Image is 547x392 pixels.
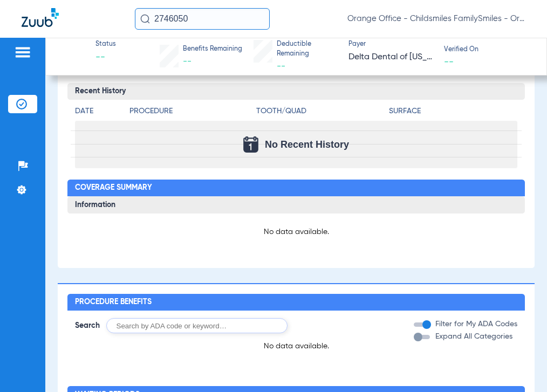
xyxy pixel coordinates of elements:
p: No data available. [67,341,525,352]
span: Expand All Categories [435,333,512,340]
span: Status [95,40,116,50]
app-breakdown-title: Date [75,106,120,121]
span: Orange Office - Childsmiles FamilySmiles - Orange St Dental Associates LLC - Orange General DBA A... [347,13,525,24]
app-breakdown-title: Surface [389,106,518,121]
h2: Coverage Summary [67,180,525,197]
input: Search by ADA code or keyword… [106,318,288,333]
input: Search for patients [135,8,270,30]
span: Delta Dental of [US_STATE] [348,51,434,64]
h4: Procedure [129,106,253,117]
h3: Information [67,196,525,214]
img: Calendar [243,136,258,153]
h4: Date [75,106,120,117]
span: -- [277,62,285,71]
p: No data available. [75,226,518,237]
label: Filter for My ADA Codes [433,319,517,330]
span: Benefits Remaining [183,45,242,54]
app-breakdown-title: Tooth/Quad [256,106,385,121]
img: hamburger-icon [14,46,31,59]
span: Payer [348,40,434,50]
h4: Tooth/Quad [256,106,385,117]
span: Search [75,320,100,331]
h4: Surface [389,106,518,117]
iframe: Chat Widget [493,340,547,392]
span: -- [95,51,116,64]
span: Deductible Remaining [277,40,339,59]
span: -- [444,56,454,67]
span: -- [183,57,192,66]
span: No Recent History [265,139,349,150]
img: Zuub Logo [22,8,59,27]
h3: Recent History [67,83,525,100]
h2: Procedure Benefits [67,294,525,311]
span: Verified On [444,45,530,55]
img: Search Icon [140,14,150,24]
app-breakdown-title: Procedure [129,106,253,121]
